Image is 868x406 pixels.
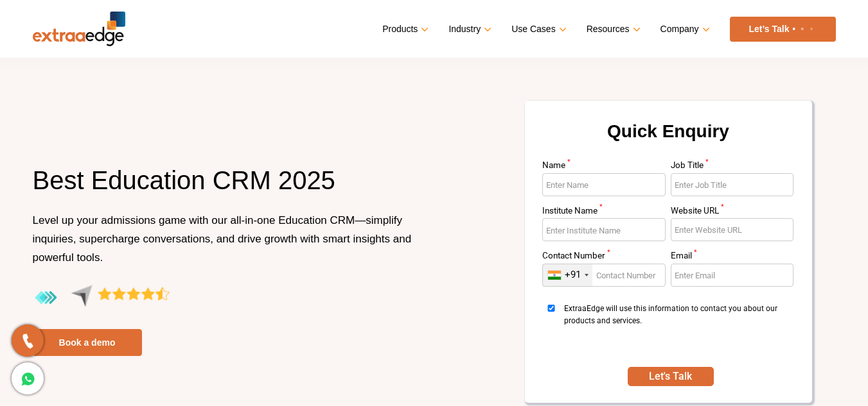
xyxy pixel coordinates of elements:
a: Let’s Talk [730,17,836,42]
h2: Quick Enquiry [540,116,797,161]
label: Website URL [671,207,794,219]
label: Institute Name [542,207,666,219]
label: Email [671,251,794,264]
input: Enter Website URL [671,218,794,241]
label: Name [542,161,666,173]
div: India (भारत): +91 [543,264,592,286]
input: ExtraaEdge will use this information to contact you about our products and services. [542,305,560,312]
input: Enter Job Title [671,173,794,196]
a: Resources [587,20,638,38]
button: SUBMIT [628,367,714,386]
img: aggregate-rating-by-users [33,285,170,311]
input: Enter Contact Number [542,264,666,287]
a: Products [382,20,426,38]
input: Enter Name [542,173,666,196]
input: Enter Institute Name [542,218,666,241]
a: Book a demo [33,329,142,356]
span: ExtraaEdge will use this information to contact you about our products and services. [564,303,790,351]
label: Job Title [671,161,794,173]
span: Level up your admissions game with our all-in-one Education CRM—simplify inquiries, supercharge c... [33,214,412,264]
input: Enter Email [671,264,794,287]
a: Industry [448,20,489,38]
h1: Best Education CRM 2025 [33,164,425,211]
label: Contact Number [542,251,666,264]
a: Company [660,20,707,38]
div: +91 [565,269,581,281]
a: Use Cases [511,20,563,38]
